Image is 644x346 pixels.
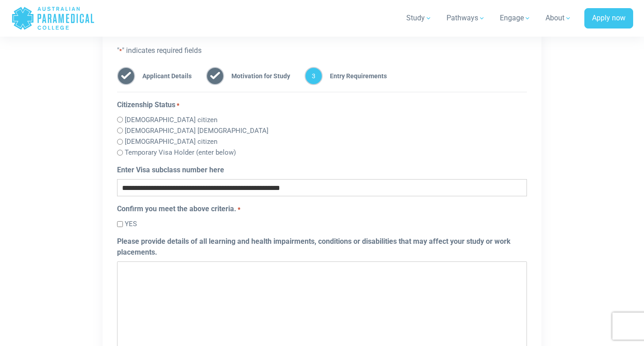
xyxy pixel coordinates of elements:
[117,45,527,56] p: " " indicates required fields
[125,126,268,136] label: [DEMOGRAPHIC_DATA] [DEMOGRAPHIC_DATA]
[323,67,387,85] span: Entry Requirements
[494,5,536,31] a: Engage
[11,4,95,33] a: Australian Paramedical College
[206,67,224,85] span: 2
[125,115,217,125] label: [DEMOGRAPHIC_DATA] citizen
[125,137,217,147] label: [DEMOGRAPHIC_DATA] citizen
[125,147,236,158] label: Temporary Visa Holder (enter below)
[117,236,527,258] label: Please provide details of all learning and health impairments, conditions or disabilities that ma...
[401,5,437,31] a: Study
[117,100,527,110] legend: Citizenship Status
[117,165,224,175] label: Enter Visa subclass number here
[117,204,527,214] legend: Confirm you meet the above criteria.
[117,67,135,85] span: 1
[135,67,192,85] span: Applicant Details
[540,5,577,31] a: About
[224,67,290,85] span: Motivation for Study
[125,219,137,229] label: YES
[441,5,491,31] a: Pathways
[305,67,323,85] span: 3
[584,8,633,29] a: Apply now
